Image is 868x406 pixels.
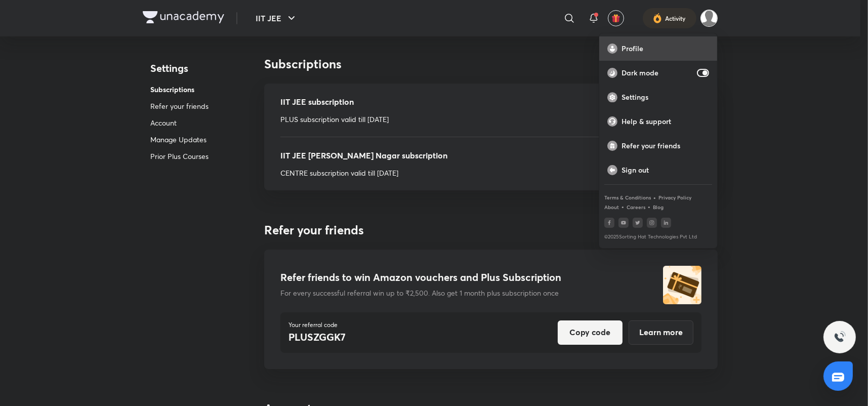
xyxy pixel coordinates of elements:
p: Profile [622,44,709,53]
p: Help & support [622,117,709,126]
p: Dark mode [622,68,693,77]
p: Sign out [622,166,709,175]
p: Settings [622,93,709,102]
a: Blog [653,204,664,210]
a: Settings [599,85,717,109]
a: Refer your friends [599,134,717,158]
a: Terms & Conditions [604,194,651,200]
p: Refer your friends [622,141,709,150]
div: • [647,202,651,211]
a: Careers [627,204,645,210]
p: © 2025 Sorting Hat Technologies Pvt Ltd [604,234,712,240]
a: Help & support [599,109,717,134]
a: About [604,204,619,210]
div: • [621,202,625,211]
div: • [653,193,656,202]
a: Privacy Policy [658,194,691,200]
a: Profile [599,36,717,61]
